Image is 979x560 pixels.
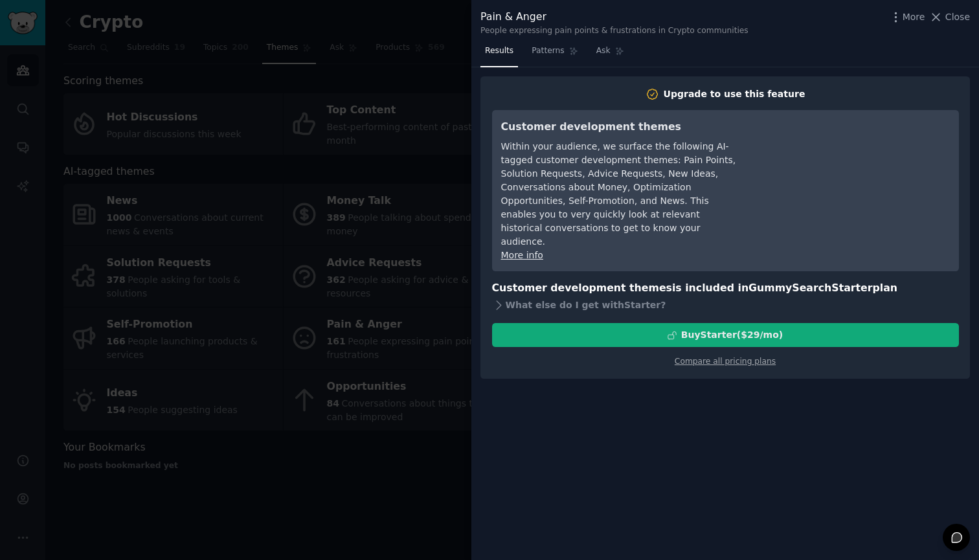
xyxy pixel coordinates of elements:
[756,119,950,216] iframe: YouTube video player
[501,140,737,249] div: Within your audience, we surface the following AI-tagged customer development themes: Pain Points...
[675,357,776,366] a: Compare all pricing plans
[945,10,970,24] span: Close
[929,10,970,24] button: Close
[501,250,543,260] a: More info
[596,45,611,57] span: Ask
[492,280,959,297] h3: Customer development themes is included in plan
[664,87,805,101] div: Upgrade to use this feature
[527,41,582,67] a: Patterns
[492,323,959,347] button: BuyStarter($29/mo)
[492,296,959,314] div: What else do I get with Starter ?
[903,10,925,24] span: More
[889,10,925,24] button: More
[592,41,629,67] a: Ask
[532,45,564,57] span: Patterns
[480,41,518,67] a: Results
[681,328,783,342] div: Buy Starter ($ 29 /mo )
[480,9,748,25] div: Pain & Anger
[748,282,872,294] span: GummySearch Starter
[480,25,748,37] div: People expressing pain points & frustrations in Crypto communities
[501,119,737,135] h3: Customer development themes
[485,45,513,57] span: Results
